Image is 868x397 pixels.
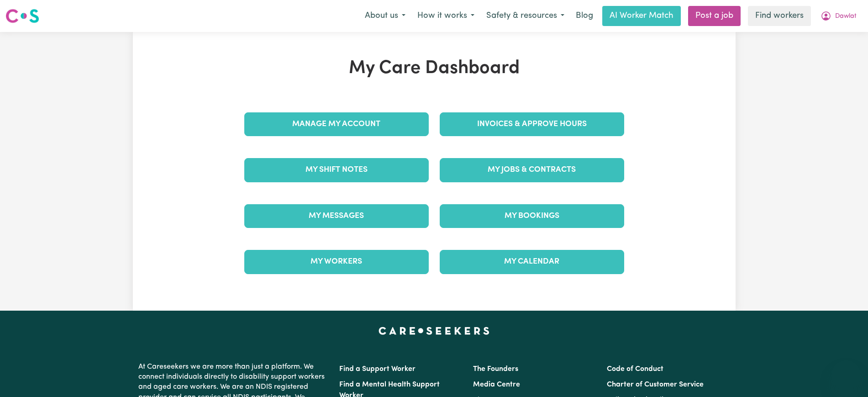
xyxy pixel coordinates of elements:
[831,360,861,390] iframe: Button to launch messaging window
[244,112,429,136] a: Manage My Account
[440,250,624,274] a: My Calendar
[379,327,489,334] a: Careseekers home page
[473,365,518,373] a: The Founders
[244,250,429,274] a: My Workers
[607,365,663,373] a: Code of Conduct
[5,8,39,24] img: Careseekers logo
[239,58,630,79] h1: My Care Dashboard
[835,11,857,21] span: Dawlat
[5,5,39,26] a: Careseekers logo
[359,6,411,26] button: About us
[244,158,429,182] a: My Shift Notes
[748,6,811,26] a: Find workers
[607,381,704,388] a: Charter of Customer Service
[688,6,741,26] a: Post a job
[815,6,863,26] button: My Account
[480,6,570,26] button: Safety & resources
[473,381,520,388] a: Media Centre
[339,365,416,373] a: Find a Support Worker
[440,112,624,136] a: Invoices & Approve Hours
[440,158,624,182] a: My Jobs & Contracts
[602,6,681,26] a: AI Worker Match
[440,204,624,228] a: My Bookings
[411,6,480,26] button: How it works
[244,204,429,228] a: My Messages
[570,6,599,26] a: Blog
